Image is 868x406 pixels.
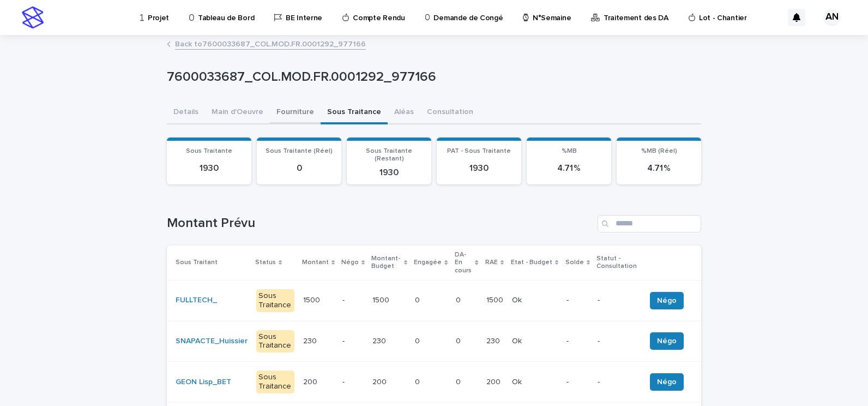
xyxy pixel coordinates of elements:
[371,253,401,273] p: Montant-Budget
[598,296,637,305] p: -
[256,330,294,353] div: Sous Traitance
[176,296,217,305] a: FULLTECH_
[511,256,552,268] p: Etat - Budget
[342,296,364,305] p: -
[303,375,320,387] p: 200
[256,371,294,393] div: Sous Traitance
[657,377,677,387] span: Négo
[302,256,329,268] p: Montant
[167,362,701,403] tr: GEON Lisp_BET Sous Traitance200200 -200200 00 00 200200 OkOk --Négo
[415,335,422,346] p: 0
[823,9,841,26] div: AN
[415,294,422,305] p: 0
[650,332,684,350] button: Négo
[176,378,231,387] a: GEON Lisp_BET
[186,148,232,154] span: Sous Traitante
[167,101,205,124] button: Details
[486,294,505,305] p: 1500
[512,294,524,305] p: Ok
[455,249,473,277] p: DA-En cours
[167,216,593,231] h1: Montant Prévu
[255,256,276,268] p: Status
[342,337,364,346] p: -
[641,148,677,154] span: %MB (Réel)
[167,321,701,362] tr: SNAPACTE_Huissier Sous Traitance230230 -230230 00 00 230230 OkOk --Négo
[167,280,701,321] tr: FULLTECH_ Sous Traitance15001500 -15001500 00 00 15001500 OkOk --Négo
[372,335,388,346] p: 230
[256,289,294,312] div: Sous Traitance
[372,375,389,387] p: 200
[533,163,605,174] p: 4.71 %
[205,101,270,124] button: Main d'Oeuvre
[270,101,321,124] button: Fourniture
[623,163,695,174] p: 4.71 %
[456,375,463,387] p: 0
[447,148,511,154] span: PAT - Sous Traitante
[372,294,391,305] p: 1500
[321,101,388,124] button: Sous Traitance
[22,7,44,28] img: stacker-logo-s-only.png
[566,337,589,346] p: -
[342,378,364,387] p: -
[414,256,442,268] p: Engagée
[420,101,480,124] button: Consultation
[303,335,319,346] p: 230
[443,163,515,174] p: 1930
[486,335,502,346] p: 230
[388,101,420,124] button: Aléas
[596,253,638,273] p: Statut - Consultation
[456,294,463,305] p: 0
[415,375,422,387] p: 0
[456,335,463,346] p: 0
[565,256,584,268] p: Solde
[353,168,425,178] p: 1930
[657,295,677,306] span: Négo
[566,296,589,305] p: -
[263,163,335,174] p: 0
[167,69,697,85] p: 7600033687_COL.MOD.FR.0001292_977166
[598,215,701,232] input: Search
[366,148,412,162] span: Sous Traitante (Restant)
[176,337,248,346] a: SNAPACTE_Huissier
[176,256,218,268] p: Sous Traitant
[512,335,524,346] p: Ok
[303,294,322,305] p: 1500
[512,375,524,387] p: Ok
[650,292,684,309] button: Négo
[486,375,503,387] p: 200
[598,337,637,346] p: -
[485,256,498,268] p: RAE
[566,378,589,387] p: -
[266,148,333,154] span: Sous Traitante (Réel)
[173,163,245,174] p: 1930
[175,37,366,50] a: Back to7600033687_COL.MOD.FR.0001292_977166
[657,336,677,347] span: Négo
[650,373,684,391] button: Négo
[341,256,359,268] p: Négo
[562,148,577,154] span: %MB
[598,378,637,387] p: -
